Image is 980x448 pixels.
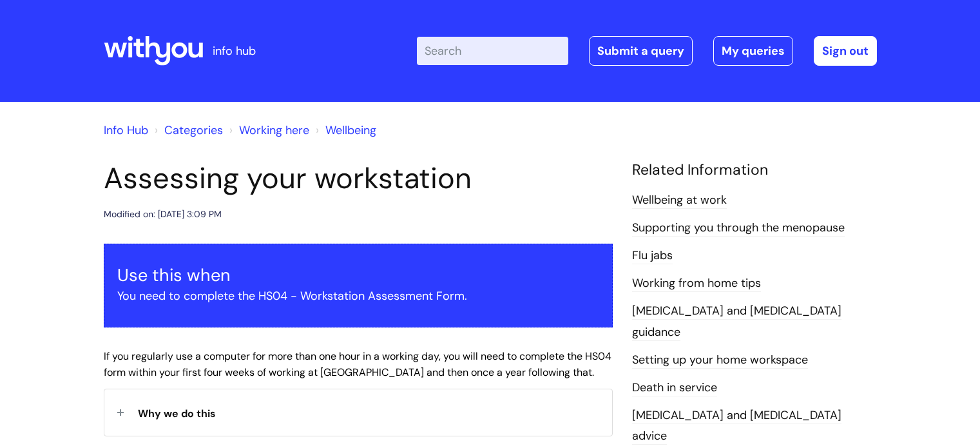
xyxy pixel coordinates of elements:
li: Solution home [151,120,223,141]
a: [MEDICAL_DATA] and [MEDICAL_DATA] advice [632,407,841,445]
div: Modified on: [DATE] 3:09 PM [104,206,222,222]
p: You need to complete the HS04 - Workstation Assessment Form. [117,286,599,306]
span: If you regularly use a computer for more than one hour in a working day, you will need to complet... [104,349,611,379]
a: My queries [713,36,793,66]
a: [MEDICAL_DATA] and [MEDICAL_DATA] guidance [632,303,841,340]
a: Setting up your home workspace [632,352,808,369]
a: Submit a query [589,36,693,66]
li: Working here [226,120,309,141]
input: Search [417,37,568,65]
h3: Use this when [117,265,599,286]
a: Working here [239,122,309,138]
a: Flu jabs [632,248,673,264]
h1: Assessing your workstation [104,161,613,196]
li: Wellbeing [312,120,376,141]
a: Sign out [814,36,877,66]
a: Wellbeing [325,122,376,138]
a: Categories [164,122,223,138]
p: info hub [213,41,256,61]
h4: Related Information [632,161,877,179]
a: Supporting you through the menopause [632,220,845,237]
a: Wellbeing at work [632,192,727,209]
span: Why we do this [138,407,216,420]
a: Working from home tips [632,275,761,292]
div: | - [417,36,877,66]
a: Death in service [632,380,717,396]
a: Info Hub [104,122,148,138]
